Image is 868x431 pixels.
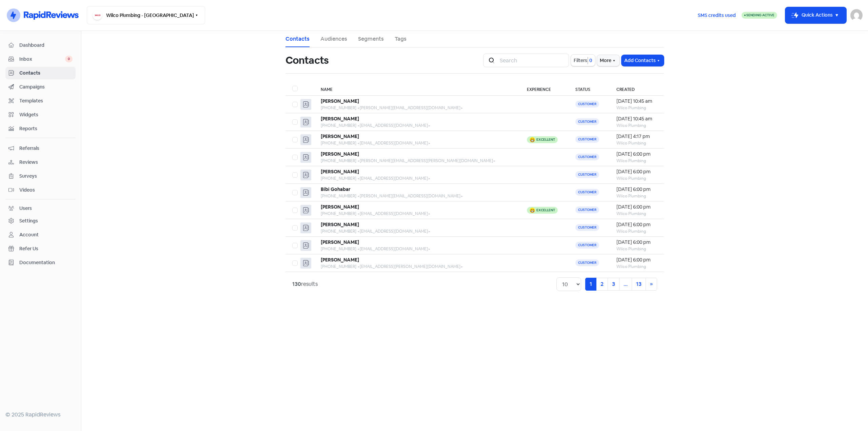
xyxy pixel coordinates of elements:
div: Wilco Plumbing [616,211,657,217]
th: Name [314,82,520,96]
div: Wilco Plumbing [616,140,657,146]
div: Wilco Plumbing [616,263,657,270]
div: Wilco Plumbing [616,105,657,111]
span: Customer [575,101,599,107]
div: Settings [19,217,38,224]
b: [PERSON_NAME] [321,257,359,263]
span: Customer [575,154,599,160]
div: [PHONE_NUMBER] <[EMAIL_ADDRESS][DOMAIN_NAME]> [321,122,513,129]
span: Widgets [19,111,73,118]
span: Customer [575,259,599,266]
b: [PERSON_NAME] [321,204,359,210]
span: 0 [588,57,592,64]
th: Status [569,82,610,96]
span: Customer [575,171,599,178]
div: Wilco Plumbing [616,175,657,181]
div: [DATE] 6:00 pm [616,221,657,228]
div: [PHONE_NUMBER] <[EMAIL_ADDRESS][DOMAIN_NAME]> [321,246,513,252]
b: Bibi Gohabar [321,186,351,192]
span: Customer [575,189,599,196]
a: SMS credits used [692,11,742,18]
div: Wilco Plumbing [616,122,657,129]
div: [PHONE_NUMBER] <[EMAIL_ADDRESS][DOMAIN_NAME]> [321,175,513,181]
a: ... [619,278,632,291]
a: Tags [395,35,407,43]
a: Reports [5,122,76,135]
div: © 2025 RapidReviews [5,411,76,419]
a: Dashboard [5,39,76,52]
div: [PHONE_NUMBER] <[EMAIL_ADDRESS][DOMAIN_NAME]> [321,211,513,217]
a: Documentation [5,256,76,269]
div: [DATE] 6:00 pm [616,151,657,158]
span: Filters [574,57,587,64]
div: Excellent [536,209,555,212]
span: Reports [19,125,73,132]
span: Documentation [19,259,73,266]
div: [DATE] 6:00 pm [616,186,657,193]
a: Contacts [285,35,310,43]
div: results [292,280,318,288]
span: SMS credits used [698,12,736,19]
div: [PHONE_NUMBER] <[EMAIL_ADDRESS][PERSON_NAME][DOMAIN_NAME]> [321,263,513,270]
a: Audiences [320,35,347,43]
b: [PERSON_NAME] [321,133,359,139]
div: [DATE] 6:00 pm [616,203,657,211]
a: Account [5,229,76,241]
div: [DATE] 4:17 pm [616,133,657,140]
span: Refer Us [19,245,73,252]
span: » [650,280,653,288]
button: Wilco Plumbing - [GEOGRAPHIC_DATA] [87,6,205,24]
b: [PERSON_NAME] [321,221,359,228]
a: Users [5,202,76,215]
b: [PERSON_NAME] [321,116,359,122]
a: Settings [5,215,76,227]
div: [DATE] 6:00 pm [616,239,657,246]
div: [PHONE_NUMBER] <[PERSON_NAME][EMAIL_ADDRESS][DOMAIN_NAME]> [321,105,513,111]
button: Quick Actions [785,7,846,23]
a: Reviews [5,156,76,169]
span: Videos [19,187,73,194]
a: 3 [608,278,619,291]
span: 0 [65,56,73,62]
button: Filters0 [571,55,595,66]
div: [PHONE_NUMBER] <[EMAIL_ADDRESS][DOMAIN_NAME]> [321,140,513,146]
a: Referrals [5,142,76,155]
a: Campaigns [5,81,76,93]
a: Widgets [5,109,76,121]
div: Wilco Plumbing [616,246,657,252]
span: Surveys [19,173,73,180]
span: Customer [575,224,599,231]
b: [PERSON_NAME] [321,169,359,175]
span: Referrals [19,145,73,152]
a: Segments [358,35,384,43]
span: Sending Active [746,13,774,17]
div: [PHONE_NUMBER] <[PERSON_NAME][EMAIL_ADDRESS][PERSON_NAME][DOMAIN_NAME]> [321,158,513,164]
span: Inbox [19,56,65,63]
h1: Contacts [285,50,329,71]
span: Customer [575,136,599,143]
th: Experience [520,82,569,96]
iframe: chat widget [840,404,861,424]
a: 13 [632,278,646,291]
img: User [850,9,863,21]
a: Contacts [5,67,76,79]
div: [DATE] 6:00 pm [616,256,657,263]
div: Wilco Plumbing [616,193,657,199]
span: Campaigns [19,83,73,91]
a: Refer Us [5,242,76,255]
b: [PERSON_NAME] [321,151,359,157]
div: Excellent [536,138,555,141]
a: 2 [596,278,608,291]
b: [PERSON_NAME] [321,239,359,245]
div: Wilco Plumbing [616,228,657,234]
span: Dashboard [19,42,73,49]
span: Contacts [19,70,73,77]
a: Templates [5,95,76,107]
div: [PHONE_NUMBER] <[PERSON_NAME][EMAIL_ADDRESS][DOMAIN_NAME]> [321,193,513,199]
span: Templates [19,97,73,104]
input: Search [496,54,569,67]
div: Users [19,205,32,212]
div: [DATE] 6:00 pm [616,168,657,175]
div: Account [19,231,39,238]
button: Add Contacts [622,55,664,66]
